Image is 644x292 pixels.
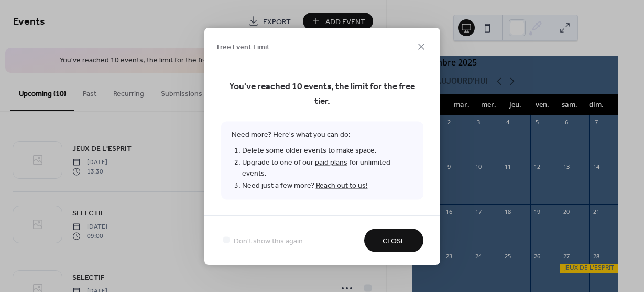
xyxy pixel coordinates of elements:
[364,229,423,252] button: Close
[217,42,270,53] span: Free Event Limit
[234,235,303,246] span: Don't show this again
[242,144,413,156] li: Delete some older events to make space.
[316,178,368,192] a: Reach out to us!
[221,121,423,199] span: Need more? Here's what you can do:
[383,235,405,246] span: Close
[315,155,347,169] a: paid plans
[242,179,413,191] li: Need just a few more?
[242,156,413,179] li: Upgrade to one of our for unlimited events.
[221,79,423,109] span: You've reached 10 events, the limit for the free tier.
